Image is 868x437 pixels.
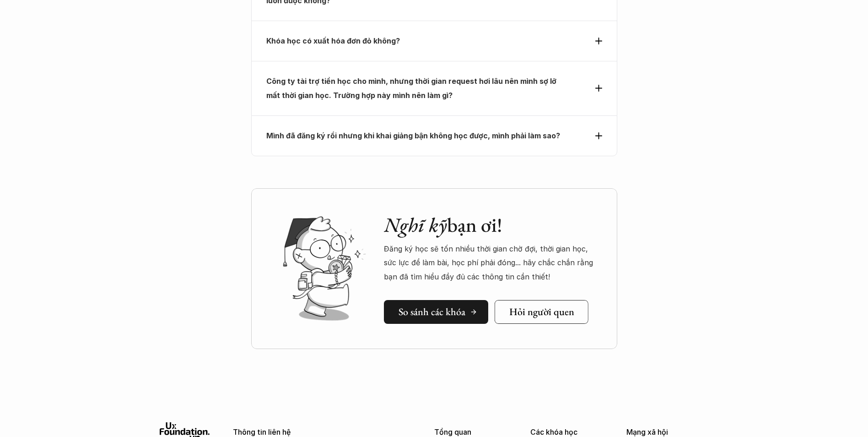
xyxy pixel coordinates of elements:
[384,212,447,238] em: Nghĩ kỹ
[266,76,558,99] strong: Công ty tài trợ tiền học cho mình, nhưng thời gian request hơi lâu nên mình sợ lỡ mất thời gian h...
[509,306,574,318] h5: Hỏi người quen
[384,300,488,324] a: So sánh các khóa
[626,428,709,437] p: Mạng xã hội
[384,213,599,237] h2: bạn ơi!
[384,242,599,284] p: Đăng ký học sẽ tốn nhiều thời gian chờ đợi, thời gian học, sức lực để làm bài, học phí phải đóng....
[399,306,465,318] h5: So sánh các khóa
[266,36,400,45] strong: Khóa học có xuất hóa đơn đỏ không?
[530,428,613,437] p: Các khóa học
[233,428,411,437] p: Thông tin liên hệ
[266,131,560,140] strong: Mình đã đăng ký rồi nhưng khi khai giảng bận không học được, mình phải làm sao?
[434,428,517,437] p: Tổng quan
[494,300,588,324] a: Hỏi người quen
